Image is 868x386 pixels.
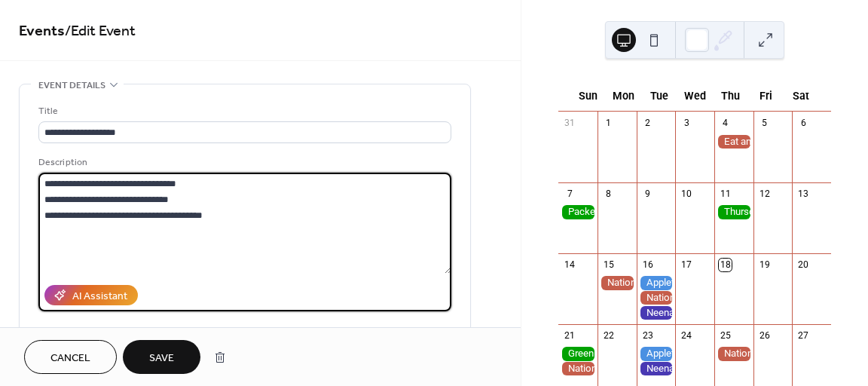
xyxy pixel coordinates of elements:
[602,329,615,342] div: 22
[72,289,127,305] div: AI Assistant
[558,362,598,375] div: National Mini Golf Day
[641,188,654,201] div: 9
[637,291,676,305] div: National Guacamole Day
[758,259,771,271] div: 19
[24,340,117,374] button: Cancel
[758,329,771,342] div: 26
[558,347,598,360] div: Green & Gold BINGO | Packers vs. Browns
[598,276,637,289] div: National Double Cheeseburger Day
[797,117,810,130] div: 6
[714,347,753,360] div: National Quesadilla Day
[19,17,65,46] a: Events
[797,188,810,201] div: 13
[637,347,676,360] div: Appleton Trivia 6pm
[564,329,576,342] div: 21
[719,117,732,130] div: 4
[637,362,676,375] div: Neenah Bingo 6pm
[123,340,200,374] button: Save
[65,17,136,46] span: / Edit Event
[564,188,576,201] div: 7
[797,259,810,271] div: 20
[637,306,676,320] div: Neenah Bingo 6pm
[797,329,810,342] div: 27
[564,117,576,130] div: 31
[680,259,693,271] div: 17
[38,103,448,119] div: Title
[50,351,90,366] span: Cancel
[713,81,748,112] div: Thu
[44,285,138,305] button: AI Assistant
[719,329,732,342] div: 25
[748,81,784,112] div: Fri
[641,259,654,271] div: 16
[570,81,606,112] div: Sun
[714,135,753,149] div: Eat an Extra Dessert Day
[38,78,105,93] span: Event details
[641,117,654,130] div: 2
[641,81,677,112] div: Tue
[606,81,641,112] div: Mon
[564,259,576,271] div: 14
[680,329,693,342] div: 24
[558,205,598,219] div: Packer Jersey Day / Home Season Opener
[719,259,732,271] div: 18
[758,188,771,201] div: 12
[680,188,693,201] div: 10
[637,276,676,289] div: Appleton Trivia 6pm
[758,117,771,130] div: 5
[38,155,448,170] div: Description
[641,329,654,342] div: 23
[680,117,693,130] div: 3
[714,205,753,219] div: Thursday Night Meal Deal / Packers vs. Commanders
[784,81,819,112] div: Sat
[677,81,713,112] div: Wed
[602,117,615,130] div: 1
[719,188,732,201] div: 11
[149,351,174,366] span: Save
[602,259,615,271] div: 15
[602,188,615,201] div: 8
